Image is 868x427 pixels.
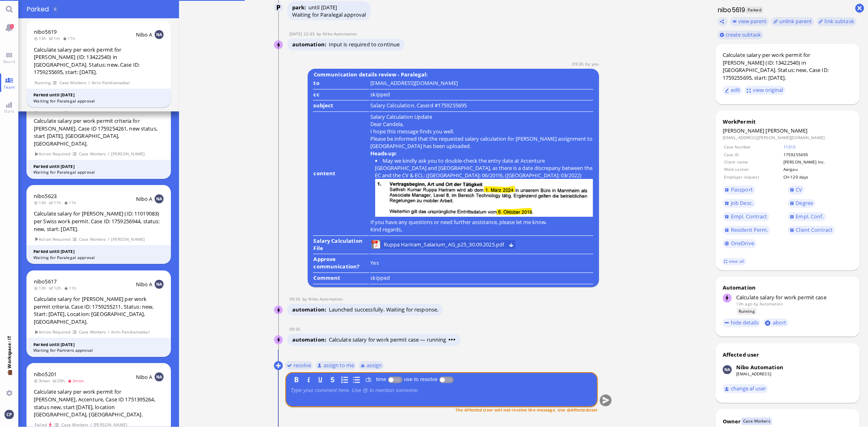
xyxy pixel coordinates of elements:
[2,84,17,90] span: Team
[292,375,301,384] button: B
[370,218,593,226] p: If you have any questions or need further assistance, please let me know.
[783,144,796,150] a: 11315
[34,278,57,285] a: nibo5617
[723,284,853,291] div: Automation
[370,150,397,157] strong: Heads-up:
[723,199,755,208] a: Job Desc.
[34,295,164,325] div: Calculate salary for [PERSON_NAME] per work permit criteria. Case ID: 1759255211, Status: new, St...
[736,371,771,377] a: [EMAIL_ADDRESS]
[136,281,153,288] span: Nibo A
[763,318,789,327] button: abort
[796,213,824,220] span: Empl. Conf.
[6,368,12,387] span: 💼 Workspace: IT
[33,163,164,170] div: Parked until [DATE]
[2,108,16,114] span: Stats
[155,30,164,39] img: NA
[736,301,752,307] span: 13h ago
[788,226,835,235] a: Client Contract
[788,199,816,208] a: Degree
[79,150,106,157] span: Case Workers
[388,376,402,382] p-inputswitch: Log time spent
[274,41,283,50] img: Nibo Automation
[370,79,458,87] runbook-parameter-view: [EMAIL_ADDRESS][DOMAIN_NAME]
[316,375,325,384] button: U
[64,107,79,113] span: 11h
[92,79,131,86] span: Airin Pandiamakkal
[723,318,761,327] button: hide details
[730,17,769,26] button: view parent
[370,274,390,281] span: skipped
[370,113,432,120] div: Salary Calculation Update
[313,237,369,255] td: Salary Calculation File
[88,79,90,86] span: /
[79,329,106,335] span: Case Workers
[723,384,768,393] button: change af user
[52,378,68,383] span: 20h
[33,342,164,348] div: Parked until [DATE]
[796,226,833,233] span: Client Contract
[323,31,357,37] span: automation@nibo.ai
[1,59,17,64] span: Board
[4,410,13,419] img: You
[724,166,782,172] td: Work canton
[402,376,439,382] label: use to resolve
[34,79,51,86] span: Running
[788,185,805,194] a: CV
[321,4,337,11] span: [DATE]
[33,169,164,175] div: Waiting for Paralegal approval
[49,35,63,41] span: 1m
[731,186,753,193] span: Passport
[375,179,593,217] img: lf8Df6pxTwH8H3wAAAAASUVORK5CYII=
[34,378,52,383] span: 3mon
[155,194,164,203] img: NA
[783,174,852,180] td: CH-120 days
[34,28,57,35] a: nibo5619
[573,61,586,67] span: 09:35
[731,226,768,233] span: Resident Perm.
[34,370,57,378] span: nibo5201
[107,329,110,335] span: /
[723,135,853,140] dd: [EMAIL_ADDRESS][PERSON_NAME][DOMAIN_NAME]
[136,31,153,38] span: Nibo A
[107,236,110,243] span: /
[33,92,164,98] div: Parked until [DATE]
[33,248,164,255] div: Parked until [DATE]
[451,336,453,343] span: •
[736,294,853,301] div: Calculate salary for work permit case
[34,35,49,41] span: 13h
[54,6,57,12] span: 6
[107,150,110,157] span: /
[308,4,320,11] span: until
[375,157,593,218] li: May we kindly ask you to double-check the entry date at Accenture [GEOGRAPHIC_DATA] and [GEOGRAPH...
[737,308,757,315] span: Running
[717,17,728,26] button: Copy ticket nibo5619 link to clipboard
[375,376,388,382] label: time
[302,296,309,302] span: by
[274,3,283,12] img: Automation
[370,128,593,150] p: I hope this message finds you well. Please be informed that the requested salary calculation for ...
[715,5,746,15] h1: nibo5619
[370,259,378,266] span: Yes
[723,239,756,248] a: OneDrive
[34,236,71,243] span: Action Required
[592,61,599,67] span: claudia.plueer@bluelakelegal.com
[382,240,506,249] a: View Ruppa Hariram_Salarium_AG_p25_30.09.2025.pdf
[34,329,71,335] span: Action Required
[723,418,741,425] div: Owner
[155,280,164,289] img: NA
[10,24,14,29] span: 1
[723,185,755,194] a: Passport
[155,373,164,381] img: NA
[771,17,814,26] button: unlink parent
[745,86,785,95] button: view original
[292,11,366,18] div: Waiting for Paralegal approval
[717,30,763,39] button: create subtask
[370,91,390,98] span: skipped
[439,376,454,382] p-inputswitch: use to resolve
[111,236,145,243] span: [PERSON_NAME]
[448,336,451,343] span: •
[49,107,64,113] span: 11h
[731,199,753,207] span: Job Desc.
